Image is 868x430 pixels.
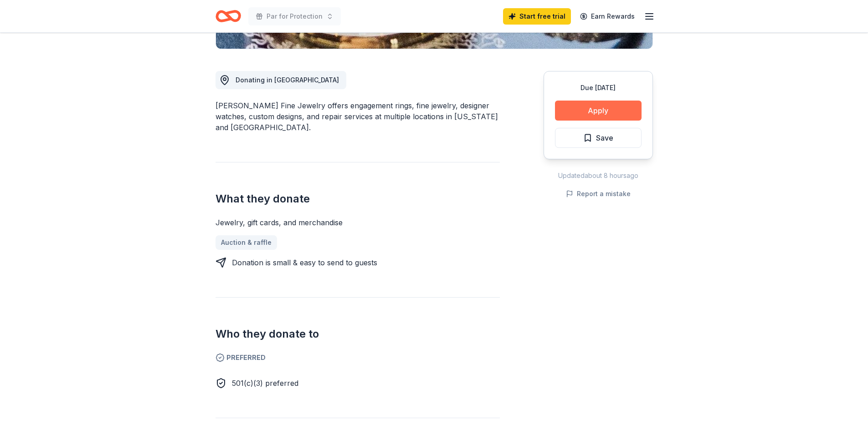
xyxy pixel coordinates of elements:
[216,327,500,341] h2: Who they donate to
[216,5,241,27] a: Home
[503,8,571,25] a: Start free trial
[216,352,500,363] span: Preferred
[555,128,642,148] button: Save
[566,188,631,199] button: Report a mistake
[232,379,298,388] span: 501(c)(3) preferred
[596,132,613,144] span: Save
[232,257,377,268] div: Donation is small & easy to send to guests
[575,8,640,25] a: Earn Rewards
[216,235,277,250] a: Auction & raffle
[555,101,642,121] button: Apply
[544,170,653,181] div: Updated about 8 hours ago
[267,11,323,22] span: Par for Protection
[216,217,500,228] div: Jewelry, gift cards, and merchandise
[216,100,500,133] div: [PERSON_NAME] Fine Jewelry offers engagement rings, fine jewelry, designer watches, custom design...
[236,76,339,84] span: Donating in [GEOGRAPHIC_DATA]
[248,7,341,25] button: Par for Protection
[555,82,642,93] div: Due [DATE]
[216,192,500,206] h2: What they donate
